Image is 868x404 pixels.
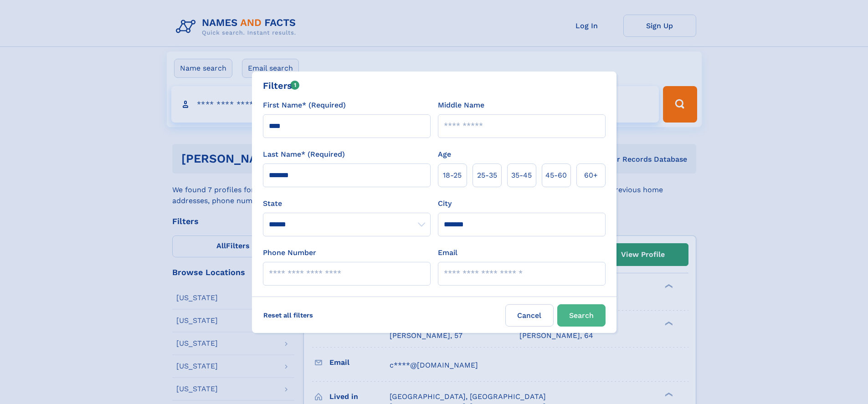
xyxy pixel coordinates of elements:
[557,304,606,327] button: Search
[438,149,451,160] label: Age
[545,170,567,181] span: 45‑60
[438,198,452,209] label: City
[438,100,484,111] label: Middle Name
[438,247,457,258] label: Email
[505,304,554,327] label: Cancel
[511,170,532,181] span: 35‑45
[584,170,598,181] span: 60+
[257,304,319,326] label: Reset all filters
[263,247,316,258] label: Phone Number
[443,170,462,181] span: 18‑25
[263,149,345,160] label: Last Name* (Required)
[477,170,497,181] span: 25‑35
[263,198,431,209] label: State
[263,100,346,111] label: First Name* (Required)
[263,79,300,92] div: Filters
